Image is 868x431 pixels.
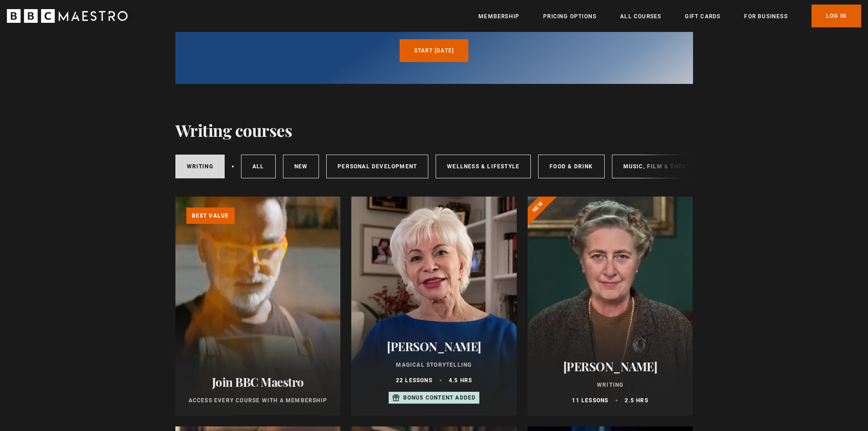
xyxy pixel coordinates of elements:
a: Pricing Options [543,12,596,21]
a: For business [744,12,787,21]
p: Best value [186,208,235,224]
a: Music, Film & Theatre [612,155,709,178]
a: [PERSON_NAME] Magical Storytelling 22 lessons 4.5 hrs Bonus content added [351,197,517,415]
h2: [PERSON_NAME] [539,359,682,374]
a: All [241,155,276,178]
a: Log In [812,5,861,27]
a: Food & Drink [538,155,604,178]
nav: Primary [478,5,861,27]
p: 2.5 hrs [625,396,648,405]
a: Membership [478,12,519,21]
a: New [283,155,319,178]
a: All Courses [620,12,661,21]
h2: [PERSON_NAME] [362,339,506,353]
p: Bonus content added [403,394,476,402]
a: Start [DATE] [400,39,468,62]
p: 22 lessons [396,376,432,384]
svg: BBC Maestro [7,9,128,23]
a: [PERSON_NAME] Writing 11 lessons 2.5 hrs New [528,197,693,415]
p: Writing [539,381,682,389]
p: 4.5 hrs [449,376,472,384]
p: Magical Storytelling [362,361,506,369]
a: Wellness & Lifestyle [436,155,531,178]
p: 11 lessons [572,396,608,405]
h1: Writing courses [175,120,293,140]
a: Writing [175,155,225,178]
a: Gift Cards [685,12,720,21]
a: Personal Development [326,155,428,178]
